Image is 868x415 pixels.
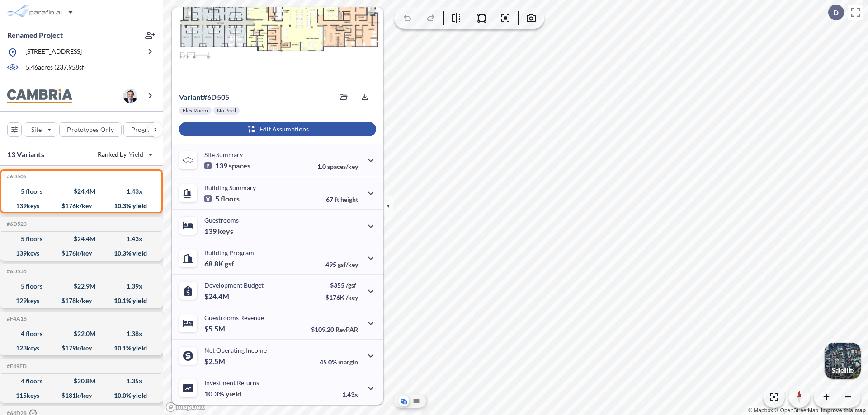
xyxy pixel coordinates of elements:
[5,268,27,275] h5: Click to copy the code
[821,407,866,414] a: Improve this map
[204,216,239,224] p: Guestrooms
[217,107,236,114] p: No Pool
[123,122,172,137] button: Program
[31,125,42,134] p: Site
[226,389,241,398] span: yield
[346,281,356,289] span: /gsf
[204,379,259,387] p: Investment Returns
[832,367,854,374] p: Satellite
[67,125,114,134] p: Prototypes Only
[90,147,158,162] button: Ranked by Yield
[179,122,376,136] button: Edit Assumptions
[326,196,358,203] p: 67
[204,292,231,301] p: $24.4M
[825,343,861,379] img: Switcher Image
[123,89,137,103] img: user logo
[411,396,422,406] button: Site Plan
[338,261,358,268] span: gsf/key
[320,358,358,366] p: 45.0%
[833,9,839,17] p: D
[204,357,226,366] p: $2.5M
[165,402,205,412] a: Mapbox homepage
[218,227,233,236] span: keys
[325,281,358,289] p: $355
[24,122,57,137] button: Site
[179,93,229,102] p: # 6d505
[204,281,264,289] p: Development Budget
[221,194,240,203] span: floors
[204,227,233,236] p: 139
[7,149,44,160] p: 13 Variants
[179,93,203,101] span: Variant
[774,407,818,414] a: OpenStreetMap
[59,122,122,137] button: Prototypes Only
[25,47,82,58] p: [STREET_ADDRESS]
[335,326,358,333] span: RevPAR
[204,314,264,322] p: Guestrooms Revenue
[7,89,72,103] img: BrandImage
[346,294,358,301] span: /key
[204,184,256,191] p: Building Summary
[229,161,250,170] span: spaces
[131,125,156,134] p: Program
[204,389,241,398] p: 10.3%
[204,324,226,333] p: $5.5M
[342,391,358,398] p: 1.43x
[225,259,234,268] span: gsf
[311,326,358,333] p: $109.20
[5,316,27,322] h5: Click to copy the code
[398,396,409,406] button: Aerial View
[325,294,358,301] p: $176K
[325,261,358,268] p: 495
[825,343,861,379] button: Switcher ImageSatellite
[26,63,86,73] p: 5.46 acres ( 237,958 sf)
[317,163,358,170] p: 1.0
[5,173,27,180] h5: Click to copy the code
[335,196,339,203] span: ft
[5,363,27,369] h5: Click to copy the code
[204,346,267,354] p: Net Operating Income
[748,407,773,414] a: Mapbox
[183,107,208,114] p: Flex Room
[327,163,358,170] span: spaces/key
[204,249,254,256] p: Building Program
[7,30,63,40] p: Renamed Project
[204,161,250,170] p: 139
[204,194,240,203] p: 5
[129,150,144,159] span: Yield
[340,196,358,203] span: height
[5,221,27,227] h5: Click to copy the code
[204,259,234,268] p: 68.8K
[204,151,243,159] p: Site Summary
[338,358,358,366] span: margin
